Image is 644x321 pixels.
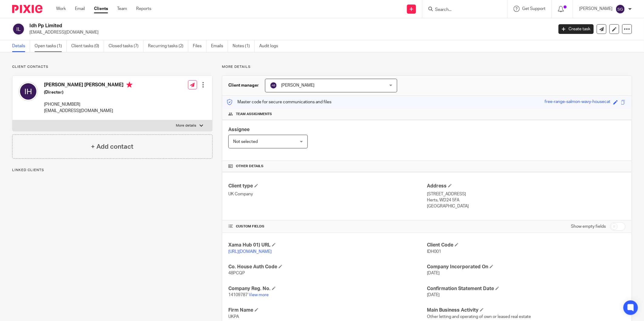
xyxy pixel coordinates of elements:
span: [DATE] [427,271,440,275]
span: Other details [236,164,263,169]
h4: Address [427,183,626,189]
a: Recurring tasks (2) [148,40,188,52]
a: Closed tasks (7) [109,40,143,52]
a: Files [193,40,206,52]
h5: (Director) [44,89,132,95]
h4: Client Code [427,242,626,248]
a: [URL][DOMAIN_NAME] [228,250,272,254]
a: Open tasks (1) [35,40,67,52]
p: [PHONE_NUMBER] [44,101,132,108]
p: [EMAIL_ADDRESS][DOMAIN_NAME] [44,108,132,114]
img: svg%3E [615,4,625,14]
a: View more [249,293,269,297]
h4: Company Reg. No. [228,286,427,292]
a: Audit logs [259,40,283,52]
p: [EMAIL_ADDRESS][DOMAIN_NAME] [29,29,549,35]
a: Team [117,6,127,12]
h3: Client manager [228,82,259,88]
h4: Company Incorporated On [427,264,626,270]
a: Work [56,6,66,12]
p: UK Company [228,191,427,197]
p: Client contacts [12,65,213,69]
span: 14109787 [228,293,248,297]
input: Search [434,7,489,13]
p: Herts, WD24 5FA [427,197,626,203]
a: Emails [211,40,228,52]
h4: + Add contact [91,142,133,151]
a: Notes (1) [233,40,255,52]
span: UKPA [228,315,239,319]
i: Primary [126,82,132,88]
img: Pixie [12,5,42,13]
a: Details [12,40,30,52]
h2: Idh Pp Limited [29,23,445,29]
span: Get Support [522,7,545,11]
p: More details [176,123,196,128]
h4: Co. House Auth Code [228,264,427,270]
p: Linked clients [12,168,213,173]
h4: Xama Hub 01) URL [228,242,427,248]
span: [DATE] [427,293,440,297]
p: [PERSON_NAME] [579,6,612,12]
img: svg%3E [12,23,25,35]
h4: CUSTOM FIELDS [228,224,427,229]
p: More details [222,65,632,69]
span: Team assignments [236,112,272,117]
h4: Client type [228,183,427,189]
h4: [PERSON_NAME] [PERSON_NAME] [44,82,132,89]
a: Clients [94,6,108,12]
h4: Confirmation Statement Date [427,286,626,292]
span: Not selected [233,140,258,144]
a: Create task [558,24,594,34]
img: svg%3E [270,82,277,89]
a: Client tasks (0) [71,40,104,52]
a: Email [75,6,85,12]
h4: Firm Name [228,307,427,313]
div: free-range-salmon-wavy-housecat [545,99,610,106]
span: IDH001 [427,250,441,254]
span: Other letting and operating of own or leased real estate [427,315,531,319]
img: svg%3E [18,82,38,101]
a: Reports [136,6,151,12]
span: [PERSON_NAME] [281,83,314,88]
p: [STREET_ADDRESS] [427,191,626,197]
p: [GEOGRAPHIC_DATA] [427,203,626,209]
label: Show empty fields [571,223,606,230]
span: Assignee [228,127,250,132]
h4: Main Business Activity [427,307,626,313]
span: 48PCQP [228,271,245,275]
p: Master code for secure communications and files [227,99,331,105]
